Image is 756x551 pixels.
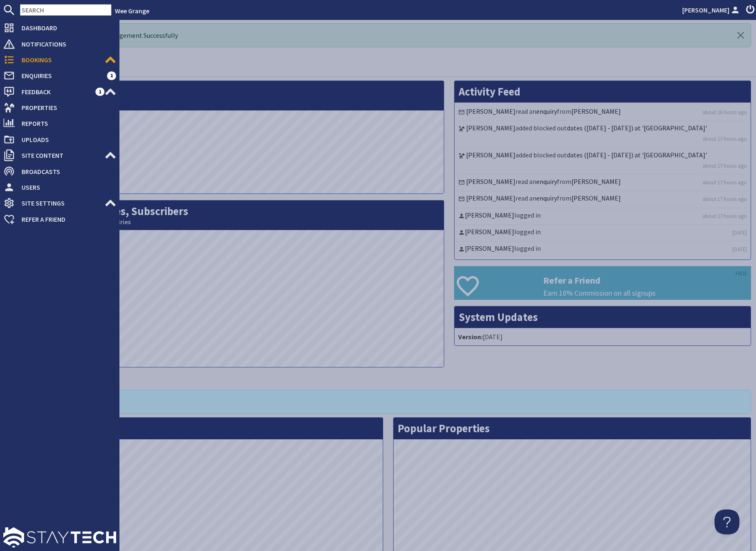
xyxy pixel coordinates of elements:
input: SEARCH [20,4,112,16]
a: enquiry [536,107,557,115]
span: Feedback [15,85,95,98]
h2: Popular Properties [394,418,751,439]
a: [PERSON_NAME] [571,194,621,202]
a: dates ([DATE] - [DATE]) at '[GEOGRAPHIC_DATA]' [567,124,707,132]
a: Properties [3,101,116,114]
img: staytech_l_w-4e588a39d9fa60e82540d7cfac8cfe4b7147e857d3e8dbdfbd41c59d52db0ec4.svg [3,527,116,548]
span: Site Content [15,149,105,162]
a: [PERSON_NAME] [465,211,514,219]
a: Activity Feed [459,85,520,98]
span: 1 [107,71,116,80]
strong: Version: [458,333,483,341]
h2: Visits per Day [25,81,444,110]
li: logged in [457,242,749,257]
a: about 17 hours ago [703,179,747,186]
a: [PERSON_NAME] [466,177,515,186]
a: [PERSON_NAME] [466,107,515,115]
a: Feedback 1 [3,85,116,98]
a: Site Settings [3,196,116,210]
a: [DATE] [732,245,747,253]
li: logged in [457,225,749,242]
a: [PERSON_NAME] [571,107,621,115]
a: [PERSON_NAME] [682,5,741,15]
a: [PERSON_NAME] [465,228,514,236]
h2: Popular Dates [25,418,383,439]
a: [PERSON_NAME] [465,244,514,252]
span: Broadcasts [15,165,116,178]
a: Enquiries 1 [3,69,116,82]
a: [PERSON_NAME] [571,177,621,186]
p: Earn 10% Commission on all signups [543,288,751,299]
a: dates ([DATE] - [DATE]) at '[GEOGRAPHIC_DATA]' [567,151,707,159]
a: [PERSON_NAME] [466,124,515,132]
a: Wee Grange [115,7,149,15]
h2: Bookings, Enquiries, Subscribers [25,201,444,230]
a: Site Content [3,149,116,162]
iframe: Toggle Customer Support [715,509,739,534]
a: enquiry [536,194,557,202]
div: No Bookings [25,390,751,414]
a: Reports [3,117,116,130]
li: read an from [457,105,749,121]
span: 1 [95,88,105,96]
a: Dashboard [3,21,116,34]
li: logged in [457,208,749,225]
a: [PERSON_NAME] [466,151,515,159]
a: about 16 hours ago [703,108,747,116]
span: Site Settings [15,196,105,210]
h3: Refer a Friend [543,275,751,286]
a: about 17 hours ago [703,135,747,143]
span: Dashboard [15,21,116,34]
span: Notifications [15,37,116,51]
a: enquiry [536,177,557,186]
a: [PERSON_NAME] [466,194,515,202]
a: Refer a Friend Earn 10% Commission on all signups [454,266,751,300]
span: Users [15,181,116,194]
a: Notifications [3,37,116,51]
a: Broadcasts [3,165,116,178]
span: Bookings [15,53,105,66]
small: This Month: 19 Visits [29,98,440,106]
span: Uploads [15,133,116,146]
a: System Updates [459,310,538,324]
a: HIDE [736,269,747,278]
a: [DATE] [732,229,747,237]
span: Properties [15,101,116,114]
li: read an from [457,175,749,191]
span: Reports [15,117,116,130]
span: Refer a Friend [15,213,116,226]
a: Refer a Friend [3,213,116,226]
small: This Month: 0 Bookings, 0 Enquiries [29,218,440,226]
li: read an from [457,191,749,208]
a: about 17 hours ago [703,162,747,170]
div: Hello Boss! Logged In via Management Successfully [25,23,751,47]
li: added blocked out [457,148,749,175]
a: about 17 hours ago [703,195,747,203]
a: about 17 hours ago [703,212,747,220]
li: [DATE] [457,330,749,343]
a: Users [3,181,116,194]
span: Enquiries [15,69,107,82]
li: added blocked out [457,121,749,148]
a: Bookings [3,53,116,66]
a: Uploads [3,133,116,146]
